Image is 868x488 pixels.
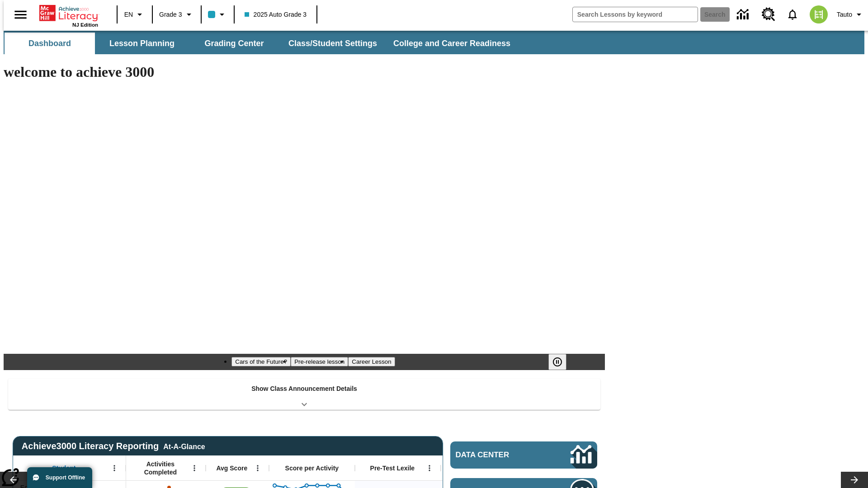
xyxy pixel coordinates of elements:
p: Show Class Announcement Details [251,384,357,394]
button: Slide 2 Pre-release lesson [291,357,348,366]
button: Slide 1 Cars of the Future? [231,357,291,366]
span: NJ Edition [72,22,98,28]
button: Grade: Grade 3, Select a grade [156,6,198,23]
button: College and Career Readiness [386,33,518,54]
button: Language: EN, Select a language [120,6,149,23]
div: Show Class Announcement Details [8,379,600,410]
a: Data Center [731,2,756,27]
span: Pre-Test Lexile [370,464,415,472]
button: Lesson Planning [97,33,187,54]
a: Notifications [781,3,804,26]
button: Class/Student Settings [281,33,384,54]
button: Profile/Settings [833,6,868,23]
input: search field [573,7,698,22]
span: Tauto [837,10,852,19]
button: Support Offline [27,467,92,488]
a: Resource Center, Will open in new tab [756,2,781,27]
span: Score per Activity [285,464,339,472]
span: Grade 3 [159,10,182,19]
span: Activities Completed [131,460,190,476]
a: Home [39,4,98,22]
span: 2025 Auto Grade 3 [245,10,307,19]
button: Class color is light blue. Change class color [204,6,231,23]
button: Pause [548,354,566,370]
button: Grading Center [189,33,279,54]
button: Open Menu [251,461,264,475]
div: At-A-Glance [163,441,205,451]
span: Achieve3000 Literacy Reporting [22,441,205,451]
a: Data Center [450,441,597,469]
button: Select a new avatar [804,3,833,26]
span: Avg Score [216,464,247,472]
button: Lesson carousel, Next [841,472,868,488]
button: Open Menu [108,461,121,475]
button: Open Menu [423,461,436,475]
h1: welcome to achieve 3000 [4,64,605,80]
span: Student [52,464,75,472]
button: Open Menu [188,461,201,475]
div: SubNavbar [4,33,519,54]
button: Open side menu [7,1,34,28]
span: Support Offline [46,474,85,481]
div: Pause [548,354,576,370]
button: Slide 3 Career Lesson [348,357,395,366]
span: Data Center [456,450,540,460]
button: Dashboard [5,33,95,54]
div: SubNavbar [4,31,864,54]
div: Home [39,3,98,28]
img: avatar image [810,5,828,23]
span: EN [124,10,133,19]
